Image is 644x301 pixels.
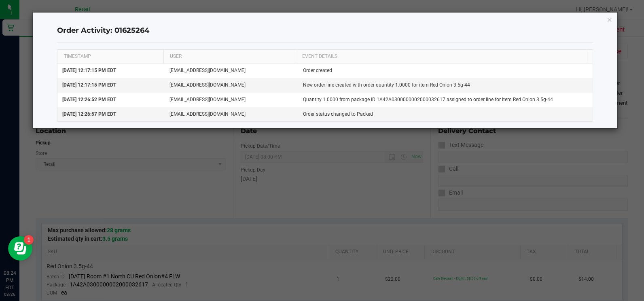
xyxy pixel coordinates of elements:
h4: Order Activity: 01625264 [57,25,593,36]
td: Order status changed to Packed [298,107,592,121]
td: [EMAIL_ADDRESS][DOMAIN_NAME] [165,107,299,121]
th: TIMESTAMP [57,50,163,64]
td: [EMAIL_ADDRESS][DOMAIN_NAME] [165,93,299,107]
iframe: Resource center [8,236,32,261]
th: EVENT DETAILS [296,50,587,64]
td: New order line created with order quantity 1.0000 for item Red Onion 3.5g-44 [298,78,592,93]
span: [DATE] 12:17:15 PM EDT [62,82,116,88]
td: Order created [298,64,592,78]
td: Quantity 1.0000 from package ID 1A42A0300000002000032617 assigned to order line for item Red Onio... [298,93,592,107]
span: [DATE] 12:26:57 PM EDT [62,111,116,117]
td: [EMAIL_ADDRESS][DOMAIN_NAME] [165,64,299,78]
td: [EMAIL_ADDRESS][DOMAIN_NAME] [165,78,299,93]
span: [DATE] 12:26:52 PM EDT [62,97,116,102]
th: USER [163,50,296,64]
span: [DATE] 12:17:15 PM EDT [62,68,116,73]
iframe: Resource center unread badge [24,235,34,245]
